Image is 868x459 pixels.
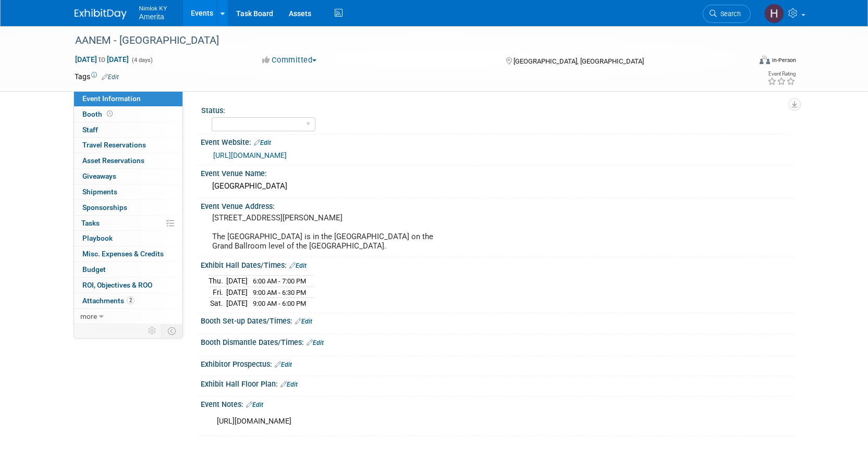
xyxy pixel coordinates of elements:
a: [URL][DOMAIN_NAME] [213,151,287,159]
span: ROI, Objectives & ROO [82,281,152,289]
span: Budget [82,265,106,274]
a: Edit [280,381,298,388]
span: [DATE] [DATE] [75,55,129,64]
div: AANEM - [GEOGRAPHIC_DATA] [71,31,735,50]
a: Tasks [74,216,182,231]
td: Fri. [209,287,226,298]
div: Exhibit Hall Dates/Times: [201,257,794,271]
td: Toggle Event Tabs [161,324,182,338]
span: Asset Reservations [82,156,144,165]
a: Edit [102,73,119,81]
span: [GEOGRAPHIC_DATA], [GEOGRAPHIC_DATA] [514,57,644,65]
span: Search [717,10,741,18]
a: Staff [74,122,182,138]
pre: [STREET_ADDRESS][PERSON_NAME] The [GEOGRAPHIC_DATA] is in the [GEOGRAPHIC_DATA] on the Grand Ball... [212,213,436,251]
span: 6:00 AM - 7:00 PM [253,277,306,285]
span: (4 days) [131,57,153,64]
td: Tags [75,71,119,82]
td: [DATE] [226,298,248,309]
span: Booth not reserved yet [105,110,115,118]
span: Event Information [82,94,141,103]
span: more [80,312,97,320]
div: In-Person [772,56,796,64]
div: Booth Set-up Dates/Times: [201,313,794,327]
span: Playbook [82,234,113,242]
a: Search [703,5,751,23]
div: Event Rating [767,71,796,77]
div: Status: [201,103,789,116]
span: Staff [82,126,98,134]
span: Sponsorships [82,203,127,212]
div: Event Venue Name: [201,166,794,179]
a: Edit [307,339,324,346]
span: Misc. Expenses & Credits [82,250,164,258]
div: Event Format [689,54,797,70]
span: to [97,55,107,64]
span: Amerita [139,13,164,21]
span: Nimlok KY [139,2,167,13]
span: 9:00 AM - 6:00 PM [253,300,306,307]
div: Event Website: [201,134,794,148]
a: Giveaways [74,169,182,184]
a: Asset Reservations [74,153,182,168]
a: Edit [246,401,263,408]
a: Travel Reservations [74,138,182,153]
a: Playbook [74,231,182,246]
a: Edit [275,361,292,368]
img: Format-Inperson.png [760,56,770,64]
button: Committed [259,55,321,66]
a: Attachments2 [74,293,182,308]
span: Travel Reservations [82,141,146,149]
a: Event Information [74,91,182,106]
div: Event Venue Address: [201,199,794,212]
div: Exhibitor Prospectus: [201,356,794,370]
span: Shipments [82,188,117,196]
span: Giveaways [82,172,116,180]
a: Edit [289,262,307,269]
img: Hannah Durbin [764,4,784,23]
a: Edit [295,318,312,325]
td: Sat. [209,298,226,309]
a: Sponsorships [74,200,182,215]
span: Tasks [81,219,100,227]
a: Booth [74,107,182,122]
td: [DATE] [226,287,248,298]
td: Personalize Event Tab Strip [143,324,162,338]
a: Edit [254,139,271,146]
a: Misc. Expenses & Credits [74,246,182,262]
div: [URL][DOMAIN_NAME] [210,411,679,432]
div: Exhibit Hall Floor Plan: [201,376,794,390]
div: Booth Dismantle Dates/Times: [201,334,794,348]
td: Thu. [209,275,226,287]
img: ExhibitDay [75,9,127,19]
td: [DATE] [226,275,248,287]
a: Budget [74,262,182,277]
a: more [74,309,182,324]
a: ROI, Objectives & ROO [74,278,182,293]
span: 2 [127,296,135,304]
span: Attachments [82,296,135,305]
span: 9:00 AM - 6:30 PM [253,289,306,296]
div: Event Notes: [201,396,794,410]
div: [GEOGRAPHIC_DATA] [209,178,786,194]
a: Shipments [74,184,182,200]
span: Booth [82,110,115,118]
